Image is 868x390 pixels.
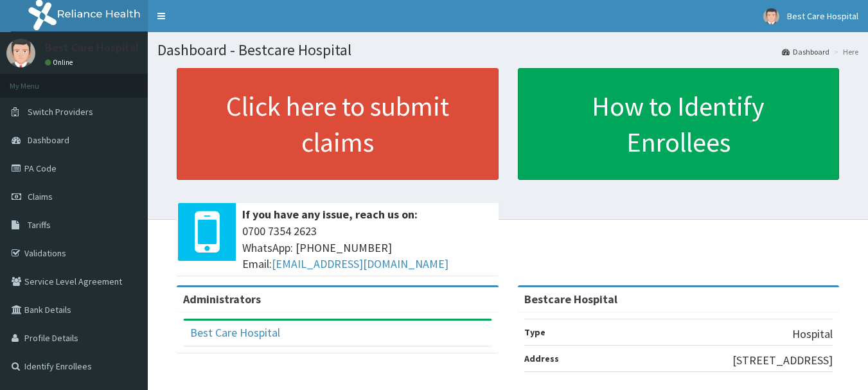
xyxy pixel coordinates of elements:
[6,39,35,67] img: User Image
[782,46,829,57] a: Dashboard
[792,326,833,342] p: Hospital
[242,207,418,222] b: If you have any issue, reach us on:
[787,10,858,22] span: Best Care Hospital
[190,325,280,340] a: Best Care Hospital
[524,353,559,364] b: Address
[28,219,51,231] span: Tariffs
[157,42,858,58] h1: Dashboard - Bestcare Hospital
[524,292,617,306] strong: Bestcare Hospital
[183,292,261,306] b: Administrators
[242,223,492,272] span: 0700 7354 2623 WhatsApp: [PHONE_NUMBER] Email:
[272,256,448,271] a: [EMAIL_ADDRESS][DOMAIN_NAME]
[732,352,833,369] p: [STREET_ADDRESS]
[524,326,545,338] b: Type
[763,8,779,24] img: User Image
[28,191,53,202] span: Claims
[831,46,858,57] li: Here
[28,106,93,118] span: Switch Providers
[28,134,69,146] span: Dashboard
[45,42,139,53] p: Best Care Hospital
[518,68,840,180] a: How to Identify Enrollees
[45,58,76,67] a: Online
[177,68,499,180] a: Click here to submit claims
